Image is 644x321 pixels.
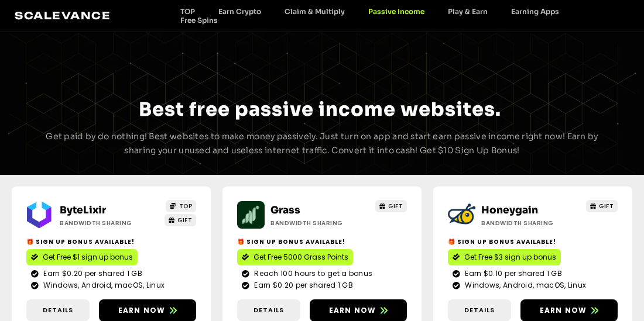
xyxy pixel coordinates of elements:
span: GIFT [599,202,614,210]
span: Get Free 5000 Grass Points [254,252,348,263]
a: Get Free $3 sign up bonus [448,249,561,265]
a: Honeygain [481,204,538,216]
a: Details [237,299,300,321]
span: Get Free $3 sign up bonus [464,252,556,263]
span: Earn now [118,305,166,316]
span: Earn now [329,305,376,316]
a: GIFT [375,200,407,212]
span: GIFT [177,216,192,225]
h2: Bandwidth Sharing [270,219,358,227]
a: GIFT [586,200,618,212]
span: Windows, Android, macOS, Linux [462,280,586,291]
span: Details [43,305,73,315]
h2: Bandwidth Sharing [481,219,569,227]
a: Get Free 5000 Grass Points [237,249,353,265]
a: Play & Earn [436,7,499,16]
span: Get Free $1 sign up bonus [43,252,133,263]
a: Passive Income [357,7,436,16]
a: Details [26,299,90,321]
a: GIFT [165,214,197,226]
h2: 🎁 Sign up bonus available! [26,237,196,246]
span: Details [464,305,495,315]
a: Details [448,299,511,321]
a: TOP [166,200,196,212]
a: Claim & Multiply [273,7,357,16]
p: Get paid by do nothing! Best websites to make money passively. Just turn on app and start earn pa... [29,130,615,158]
a: TOP [169,7,207,16]
span: Earn $0.20 per shared 1 GB [40,268,142,279]
span: TOP [179,202,193,210]
a: Get Free $1 sign up bonus [26,249,138,265]
a: Scalevance [15,9,111,22]
h2: 🎁 Sign up bonus available! [448,237,618,246]
span: Details [254,305,284,315]
span: Earn now [540,305,587,316]
a: Earning Apps [499,7,571,16]
h2: Bandwidth Sharing [60,219,148,227]
a: Free Spins [169,16,229,25]
span: Best free passive income websites. [139,98,501,121]
nav: Menu [169,7,629,25]
span: GIFT [388,202,403,210]
a: Earn Crypto [207,7,273,16]
span: Earn $0.20 per shared 1 GB [251,280,353,291]
span: Reach 100 hours to get a bonus [251,268,372,279]
span: Windows, Android, macOS, Linux [40,280,165,291]
h2: 🎁 Sign up bonus available! [237,237,407,246]
a: ByteLixir [60,204,106,216]
a: Grass [270,204,300,216]
span: Earn $0.10 per shared 1 GB [462,268,562,279]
